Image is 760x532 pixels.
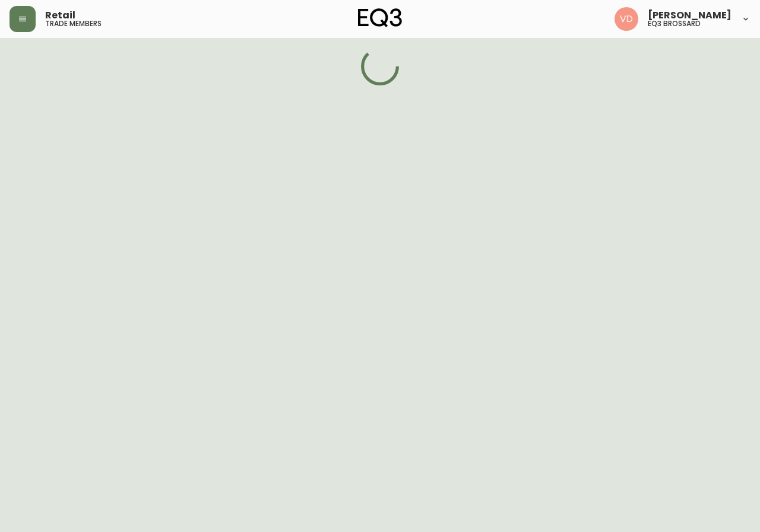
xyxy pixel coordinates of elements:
img: 34cbe8de67806989076631741e6a7c6b [615,7,638,31]
h5: eq3 brossard [648,20,701,27]
h5: trade members [45,20,102,27]
span: [PERSON_NAME] [648,11,731,20]
img: logo [358,8,402,27]
span: Retail [45,11,75,20]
